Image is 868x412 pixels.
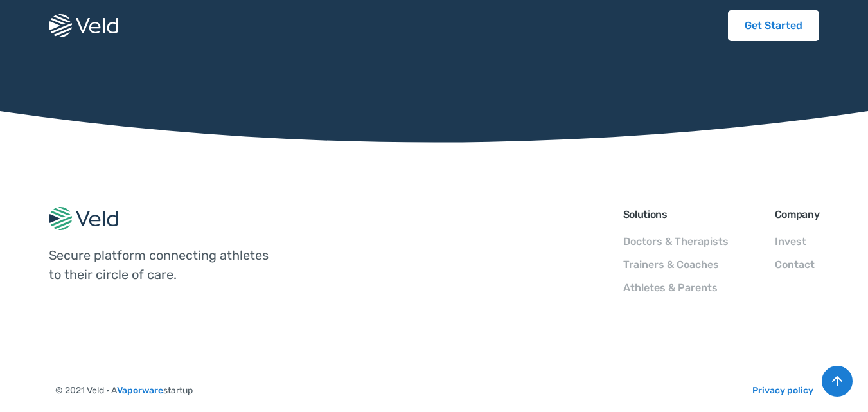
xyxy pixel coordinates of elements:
a: Trainers & Coaches [623,258,719,271]
div: ‍ [441,383,813,399]
a: Vaporware [117,385,163,396]
a: Get Started [728,10,819,41]
a: Athletes & Parents [623,282,718,294]
p: Secure platform connecting athletes to their circle of care. [49,246,269,284]
a: Privacy policy [752,385,813,396]
a: Doctors & Therapists [623,235,729,247]
a: Invest [775,235,806,247]
div: © 2021 Veld • A startup [55,383,428,399]
h6: Solutions [623,207,729,222]
img: Veld [49,14,118,37]
h6: Company [775,207,820,222]
a: Contact [775,258,815,271]
img: Veld [49,207,118,230]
